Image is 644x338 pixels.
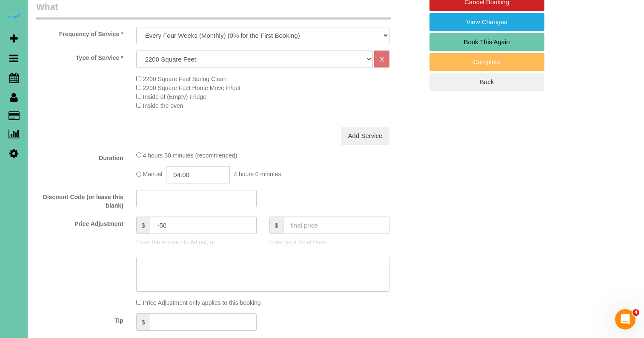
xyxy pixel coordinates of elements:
span: 2200 Square Feet Home Move in/out [143,84,241,91]
p: Enter the Amount to Adjust, or [136,238,257,246]
p: Enter your Final Price [269,238,390,246]
a: Add Service [341,127,390,145]
label: Discount Code (or leave this blank) [30,190,130,210]
label: Duration [30,151,130,162]
span: Manual [143,171,163,178]
span: 4 hours 30 minutes (recommended) [143,152,238,159]
span: $ [269,217,283,234]
span: 2200 Square Feet Spring Clean [143,76,227,82]
span: 4 hours 0 minutes [234,171,281,178]
label: Price Adjustment [30,217,130,228]
label: Type of Service * [30,51,130,62]
label: Frequency of Service * [30,27,130,38]
legend: What [36,0,391,20]
a: Back [429,73,544,91]
label: Tip [30,313,130,325]
input: final price [283,217,389,234]
a: View Changes [429,13,544,31]
span: Inside the oven [143,102,183,109]
img: Automaid Logo [5,8,22,20]
span: 4 [633,309,639,316]
span: Price Adjustment only applies to this booking [143,299,261,306]
iframe: Intercom live chat [615,309,635,330]
span: $ [136,313,150,331]
span: Inside of (Empty) Fridge [143,93,206,100]
a: Book This Again [429,33,544,51]
span: $ [136,217,150,234]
